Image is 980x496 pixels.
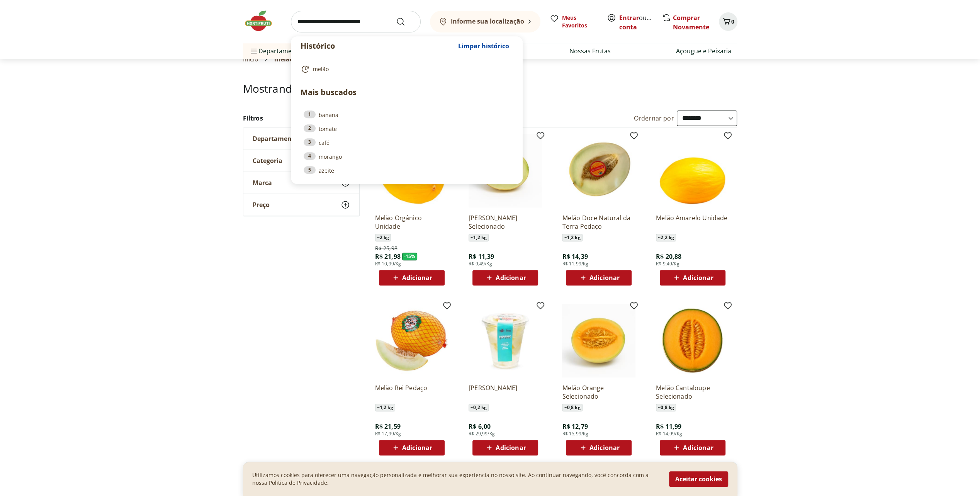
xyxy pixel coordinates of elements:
[402,253,418,260] span: - 15 %
[451,17,524,25] b: Informe sua localização
[676,46,731,56] a: Açougue e Peixaria
[569,46,611,56] a: Nossas Frutas
[304,110,316,118] div: 1
[458,43,509,49] span: Limpar histórico
[375,384,448,401] a: Melão Rei Pedaço
[634,114,674,122] label: Ordernar por
[469,234,489,241] span: ~ 1,2 kg
[243,150,359,172] button: Categoria
[656,252,681,261] span: R$ 20,88
[656,134,729,207] img: Melão Amarelo Unidade
[562,214,635,231] a: Melão Doce Natural da Terra Pedaço
[301,65,510,74] a: melão
[683,275,713,281] span: Adicionar
[683,445,713,451] span: Adicionar
[304,124,510,133] a: 2tomate
[660,270,725,285] button: Adicionar
[375,252,401,261] span: R$ 21,98
[656,384,729,401] a: Melão Cantaloupe Selecionado
[253,179,272,187] span: Marca
[562,304,635,377] img: Melão Orange Selecionado
[253,157,282,165] span: Categoria
[304,110,510,119] a: 1banana
[562,384,635,401] a: Melão Orange Selecionado
[496,445,526,451] span: Adicionar
[243,128,359,149] button: Departamento
[719,12,737,31] button: Carrinho
[562,134,635,207] img: Melão Doce Natural da Terra Pedaço
[469,304,542,377] img: Melão Amarelo Cortadinho
[619,13,654,32] span: ou
[243,110,360,126] h2: Filtros
[430,11,540,32] button: Informe sua localização
[274,56,294,63] span: melão
[656,431,682,437] span: R$ 14,99/Kg
[656,304,729,377] img: Melão Cantaloupe Selecionado
[550,14,598,29] a: Meus Favoritos
[253,201,270,209] span: Preço
[291,11,421,32] input: search
[562,422,588,431] span: R$ 12,79
[656,214,729,231] a: Melão Amarelo Unidade
[375,261,401,267] span: R$ 10,99/Kg
[660,440,725,455] button: Adicionar
[301,41,454,51] p: Histórico
[402,445,432,451] span: Adicionar
[562,404,582,411] span: ~ 0,8 kg
[673,14,709,31] a: Comprar Novamente
[379,440,445,455] button: Adicionar
[566,440,632,455] button: Adicionar
[562,431,588,437] span: R$ 15,99/Kg
[656,234,676,241] span: ~ 2,2 kg
[304,138,316,146] div: 3
[253,135,298,143] span: Departamento
[375,404,395,411] span: ~ 1,2 kg
[396,17,414,26] button: Submit Search
[469,384,542,401] a: [PERSON_NAME]
[243,82,737,95] h1: Mostrando resultados para:
[656,422,681,431] span: R$ 11,99
[375,245,397,252] span: R$ 25,98
[375,431,401,437] span: R$ 17,99/Kg
[304,152,316,160] div: 4
[301,87,513,98] p: Mais buscados
[243,9,282,32] img: Hortifruti
[469,422,491,431] span: R$ 6,00
[375,214,448,231] a: Melão Orgânico Unidade
[589,275,620,281] span: Adicionar
[562,14,598,29] span: Meus Favoritos
[562,234,582,241] span: ~ 1,2 kg
[496,275,526,281] span: Adicionar
[469,252,494,261] span: R$ 11,39
[562,252,588,261] span: R$ 14,39
[469,214,542,231] a: [PERSON_NAME] Selecionado
[469,431,495,437] span: R$ 29,99/Kg
[375,422,401,431] span: R$ 21,59
[402,275,432,281] span: Adicionar
[619,14,639,22] a: Entrar
[249,42,305,60] span: Departamentos
[243,56,259,63] a: Início
[375,234,391,241] span: ~ 2 kg
[252,471,660,487] p: Utilizamos cookies para oferecer uma navegação personalizada e melhorar sua experiencia no nosso ...
[619,14,662,31] a: Criar conta
[304,166,510,175] a: 5azeite
[589,445,620,451] span: Adicionar
[469,261,492,267] span: R$ 9,49/Kg
[669,471,728,487] button: Aceitar cookies
[454,37,513,55] button: Limpar histórico
[656,404,676,411] span: ~ 0,8 kg
[469,404,489,411] span: ~ 0,2 kg
[656,261,679,267] span: R$ 9,49/Kg
[304,124,316,132] div: 2
[472,440,538,455] button: Adicionar
[304,138,510,147] a: 3café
